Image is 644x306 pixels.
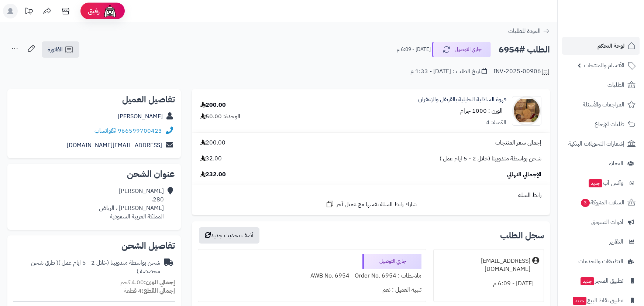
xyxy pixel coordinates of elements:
[562,194,640,211] a: السلات المتروكة3
[580,197,624,208] span: السلات المتروكة
[562,252,640,270] a: التطبيقات والخدمات
[507,170,541,179] span: الإجمالي النهائي
[512,96,541,126] img: 1704010650-WhatsApp%20Image%202023-12-31%20at%209.42.12%20AM%20(1)-90x90.jpeg
[562,154,640,172] a: العملاء
[495,139,541,147] span: إجمالي سعر المنتجات
[562,96,640,113] a: المراجعات والأسئلة
[438,276,539,291] div: [DATE] - 6:09 م
[200,139,225,147] span: 200.00
[486,118,506,127] div: الكمية: 4
[508,27,541,35] span: العودة للطلبات
[203,269,421,283] div: ملاحظات : AWB No. 6954 - Order No. 6954
[508,27,550,35] a: العودة للطلبات
[31,258,160,276] span: ( طرق شحن مخصصة )
[200,112,240,121] div: الوحدة: 50.00
[118,126,162,135] a: 966599700423
[124,286,175,295] small: 4 قطعة
[460,106,506,115] small: - الوزن : 1000 جرام
[562,37,640,55] a: لوحة التحكم
[99,187,164,221] div: [PERSON_NAME] 280، [PERSON_NAME] ، الرياض المملكة العربية السعودية
[144,278,175,287] strong: إجمالي الوزن:
[562,115,640,133] a: طلبات الإرجاع
[581,277,594,285] span: جديد
[13,259,160,276] div: شحن بواسطة مندوبينا (خلال 2 - 5 ايام عمل )
[362,254,421,269] div: جاري التوصيل
[578,256,623,266] span: التطبيقات والخدمات
[142,286,175,295] strong: إجمالي القطع:
[589,179,602,187] span: جديد
[588,178,623,188] span: وآتس آب
[568,139,624,149] span: إشعارات التحويلات البنكية
[203,283,421,297] div: تنبيه العميل : نعم
[48,45,63,54] span: الفاتورة
[118,112,163,121] a: [PERSON_NAME]
[432,42,491,57] button: جاري التوصيل
[583,99,624,110] span: المراجعات والأسئلة
[326,200,417,209] a: شارك رابط السلة نفسها مع عميل آخر
[591,217,623,227] span: أدوات التسويق
[200,170,226,179] span: 232.00
[562,213,640,231] a: أدوات التسويق
[607,80,624,90] span: الطلبات
[493,67,550,76] div: INV-2025-00906
[609,237,623,247] span: التقارير
[572,295,623,306] span: تطبيق نقاط البيع
[500,231,544,240] h3: سجل الطلب
[562,76,640,94] a: الطلبات
[397,46,431,53] small: [DATE] - 6:09 م
[597,41,624,51] span: لوحة التحكم
[440,154,541,163] span: شحن بواسطة مندوبينا (خلال 2 - 5 ايام عمل )
[609,158,623,169] span: العملاء
[200,101,226,109] div: 200.00
[562,272,640,290] a: تطبيق المتجرجديد
[584,60,624,71] span: الأقسام والمنتجات
[418,95,506,104] a: قهوة الشاذلية الحايلية بالقرنفل والزعفران
[88,7,100,16] span: رفيق
[13,95,175,104] h2: تفاصيل العميل
[42,41,79,58] a: الفاتورة
[573,297,586,305] span: جديد
[562,174,640,192] a: وآتس آبجديد
[200,154,222,163] span: 32.00
[562,135,640,153] a: إشعارات التحويلات البنكية
[499,42,550,57] h2: الطلب #6954
[67,141,162,150] a: [EMAIL_ADDRESS][DOMAIN_NAME]
[594,6,637,21] img: logo-2.png
[410,67,487,76] div: تاريخ الطلب : [DATE] - 1:33 م
[562,233,640,251] a: التقارير
[199,227,259,244] button: أضف تحديث جديد
[94,126,116,135] a: واتساب
[13,170,175,178] h2: عنوان الشحن
[581,199,590,207] span: 3
[103,4,117,18] img: ai-face.png
[336,200,417,209] span: شارك رابط السلة نفسها مع عميل آخر
[195,191,547,200] div: رابط السلة
[580,276,623,286] span: تطبيق المتجر
[595,119,624,129] span: طلبات الإرجاع
[120,278,175,287] small: 4.00 كجم
[13,241,175,250] h2: تفاصيل الشحن
[438,257,530,274] div: [EMAIL_ADDRESS][DOMAIN_NAME]
[20,4,38,20] a: تحديثات المنصة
